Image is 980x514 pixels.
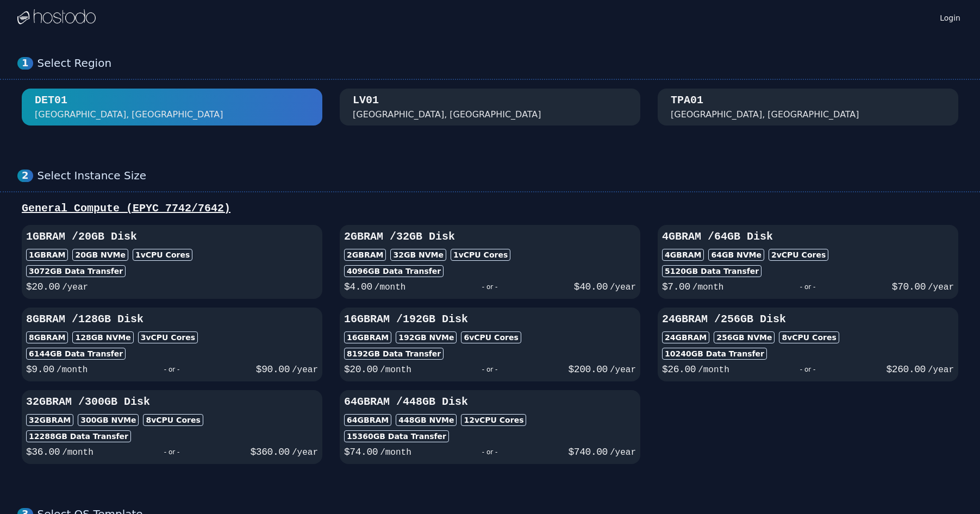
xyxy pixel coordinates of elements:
div: 1 vCPU Cores [451,249,510,261]
button: 4GBRAM /64GB Disk4GBRAM64GB NVMe2vCPU Cores5120GB Data Transfer$7.00/month- or -$70.00/year [658,225,958,299]
div: 192 GB NVMe [396,331,457,343]
h3: 16GB RAM / 192 GB Disk [344,312,636,327]
div: General Compute (EPYC 7742/7642) [17,201,963,216]
button: 8GBRAM /128GB Disk8GBRAM128GB NVMe3vCPU Cores6144GB Data Transfer$9.00/month- or -$90.00/year [22,308,322,381]
div: - or - [405,279,573,294]
span: $ 7.00 [662,281,690,292]
h3: 32GB RAM / 300 GB Disk [26,394,318,410]
button: 32GBRAM /300GB Disk32GBRAM300GB NVMe8vCPU Cores12288GB Data Transfer$36.00/month- or -$360.00/year [22,390,322,464]
h3: 8GB RAM / 128 GB Disk [26,312,318,327]
h3: 1GB RAM / 20 GB Disk [26,229,318,245]
div: 32 GB NVMe [390,249,446,261]
div: 1GB RAM [26,249,68,261]
span: /year [610,365,636,375]
span: $ 26.00 [662,364,696,375]
span: $ 74.00 [344,447,378,457]
div: - or - [88,362,255,377]
h3: 64GB RAM / 448 GB Disk [344,394,636,410]
span: $ 360.00 [251,447,290,457]
div: 8 vCPU Cores [779,331,839,343]
button: 24GBRAM /256GB Disk24GBRAM256GB NVMe8vCPU Cores10240GB Data Transfer$26.00/month- or -$260.00/year [658,308,958,381]
div: 20 GB NVMe [72,249,128,261]
span: /year [928,365,954,375]
span: $ 40.00 [574,281,608,292]
div: 6144 GB Data Transfer [26,348,126,360]
div: - or - [411,362,569,377]
div: 256 GB NVMe [714,331,775,343]
button: 1GBRAM /20GB Disk1GBRAM20GB NVMe1vCPU Cores3072GB Data Transfer$20.00/year [22,225,322,299]
div: 3072 GB Data Transfer [26,265,126,277]
div: 1 [17,57,33,70]
span: $ 20.00 [26,281,60,292]
button: 16GBRAM /192GB Disk16GBRAM192GB NVMe6vCPU Cores8192GB Data Transfer$20.00/month- or -$200.00/year [340,308,640,381]
a: Login [938,10,963,23]
button: 2GBRAM /32GB Disk2GBRAM32GB NVMe1vCPU Cores4096GB Data Transfer$4.00/month- or -$40.00/year [340,225,640,299]
span: $ 20.00 [344,364,378,375]
div: 4096 GB Data Transfer [344,265,444,277]
div: [GEOGRAPHIC_DATA], [GEOGRAPHIC_DATA] [35,108,223,121]
span: /month [698,365,729,375]
span: /month [692,283,724,292]
div: 3 vCPU Cores [138,331,198,343]
button: DET01 [GEOGRAPHIC_DATA], [GEOGRAPHIC_DATA] [22,89,322,126]
div: 2GB RAM [344,249,386,261]
div: 8GB RAM [26,331,68,343]
div: 1 vCPU Cores [133,249,192,261]
span: /month [380,365,411,375]
div: [GEOGRAPHIC_DATA], [GEOGRAPHIC_DATA] [671,108,859,121]
div: Select Region [38,57,963,70]
button: TPA01 [GEOGRAPHIC_DATA], [GEOGRAPHIC_DATA] [658,89,958,126]
span: /year [610,283,636,292]
span: /year [292,365,318,375]
div: 448 GB NVMe [396,414,457,426]
span: $ 70.00 [892,281,926,292]
span: /year [610,448,636,457]
div: 64GB RAM [344,414,391,426]
span: /month [57,365,88,375]
h3: 24GB RAM / 256 GB Disk [662,312,954,327]
span: /month [380,448,411,457]
span: $ 36.00 [26,447,60,457]
span: $ 200.00 [569,364,608,375]
span: /year [62,283,88,292]
div: 8192 GB Data Transfer [344,348,444,360]
div: - or - [411,444,569,460]
span: /month [374,283,406,292]
span: $ 4.00 [344,281,372,292]
div: 10240 GB Data Transfer [662,348,767,360]
div: DET01 [35,93,67,108]
span: /year [292,448,318,457]
div: 24GB RAM [662,331,709,343]
div: 6 vCPU Cores [461,331,521,343]
div: - or - [729,362,887,377]
div: 15360 GB Data Transfer [344,430,449,442]
div: [GEOGRAPHIC_DATA], [GEOGRAPHIC_DATA] [353,108,541,121]
span: /month [62,448,93,457]
h3: 4GB RAM / 64 GB Disk [662,229,954,245]
div: 128 GB NVMe [72,331,133,343]
div: 2 [17,170,33,182]
div: 12 vCPU Cores [461,414,526,426]
div: - or - [93,444,251,460]
div: Select Instance Size [38,169,963,183]
div: 16GB RAM [344,331,391,343]
div: 2 vCPU Cores [769,249,828,261]
div: TPA01 [671,93,703,108]
span: $ 260.00 [887,364,926,375]
div: LV01 [353,93,379,108]
div: 32GB RAM [26,414,73,426]
img: Logo [17,9,96,26]
div: 300 GB NVMe [78,414,139,426]
div: 12288 GB Data Transfer [26,430,131,442]
div: - or - [723,279,891,294]
button: 64GBRAM /448GB Disk64GBRAM448GB NVMe12vCPU Cores15360GB Data Transfer$74.00/month- or -$740.00/year [340,390,640,464]
span: $ 90.00 [256,364,290,375]
button: LV01 [GEOGRAPHIC_DATA], [GEOGRAPHIC_DATA] [340,89,640,126]
div: 5120 GB Data Transfer [662,265,761,277]
div: 8 vCPU Cores [143,414,203,426]
span: $ 740.00 [569,447,608,457]
div: 4GB RAM [662,249,704,261]
span: /year [928,283,954,292]
h3: 2GB RAM / 32 GB Disk [344,229,636,245]
span: $ 9.00 [26,364,54,375]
